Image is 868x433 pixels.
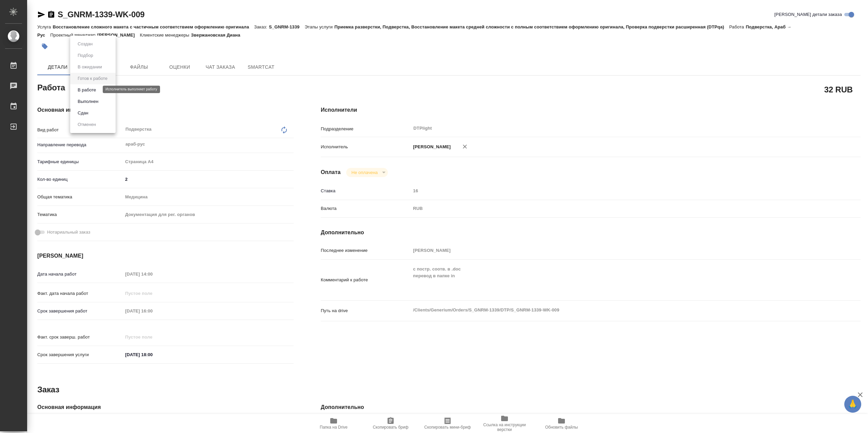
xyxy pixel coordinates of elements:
button: Отменен [76,121,98,128]
button: Выполнен [76,98,100,105]
button: Подбор [76,52,95,59]
button: Сдан [76,109,90,117]
button: Готов к работе [76,75,110,82]
button: В ожидании [76,63,104,71]
button: В работе [76,86,98,94]
button: Создан [76,40,95,48]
